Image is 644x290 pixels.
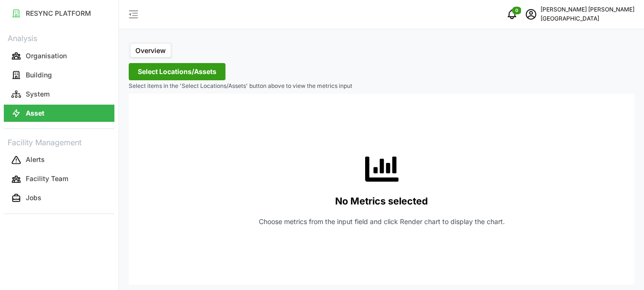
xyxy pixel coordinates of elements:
[521,5,541,24] button: schedule
[4,31,114,44] p: Analysis
[26,174,68,183] p: Facility Team
[26,108,44,118] p: Asset
[26,193,41,203] p: Jobs
[4,190,114,207] button: Jobs
[4,46,114,65] a: Organisation
[4,47,114,64] button: Organisation
[4,171,114,188] button: Facility Team
[4,86,114,103] button: System
[4,85,114,104] a: System
[138,64,216,80] span: Select Locations/Assets
[4,66,114,84] button: Building
[4,189,114,208] a: Jobs
[26,9,91,18] p: RESYNC PLATFORM
[4,65,114,85] a: Building
[259,217,505,226] p: Choose metrics from the input field and click Render chart to display the chart.
[4,135,114,149] p: Facility Management
[26,51,67,61] p: Organisation
[335,193,428,209] p: No Metrics selected
[4,104,114,123] a: Asset
[26,155,45,164] p: Alerts
[4,105,114,122] button: Asset
[4,170,114,189] a: Facility Team
[4,151,114,169] button: Alerts
[502,5,521,24] button: notifications
[135,46,166,54] span: Overview
[515,7,518,14] span: 0
[541,5,634,14] p: [PERSON_NAME] [PERSON_NAME]
[4,4,114,23] a: RESYNC PLATFORM
[26,70,52,80] p: Building
[26,89,50,99] p: System
[4,5,114,22] button: RESYNC PLATFORM
[129,63,225,80] button: Select Locations/Assets
[541,14,634,23] p: [GEOGRAPHIC_DATA]
[129,82,634,90] p: Select items in the 'Select Locations/Assets' button above to view the metrics input
[4,150,114,170] a: Alerts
